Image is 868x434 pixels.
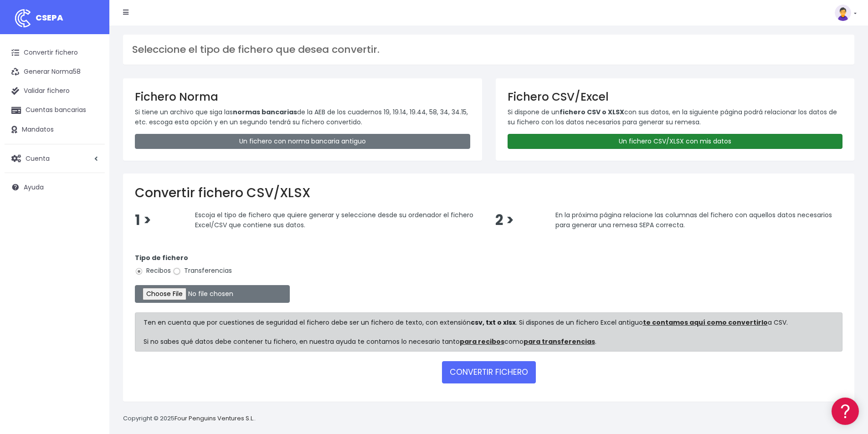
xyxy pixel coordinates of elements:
a: Four Penguins Ventures S.L. [175,414,254,423]
img: profile [835,5,851,21]
label: Recibos [135,266,171,276]
button: CONVERTIR FICHERO [442,361,536,383]
a: Un fichero con norma bancaria antiguo [135,134,470,149]
a: Un fichero CSV/XLSX con mis datos [508,134,843,149]
p: Si tiene un archivo que siga las de la AEB de los cuadernos 19, 19.14, 19.44, 58, 34, 34.15, etc.... [135,107,470,128]
strong: fichero CSV o XLSX [560,107,624,117]
p: Copyright © 2025 . [123,414,256,424]
a: te contamos aquí como convertirlo [643,318,768,327]
span: 2 > [495,210,514,230]
span: En la próxima página relacione las columnas del fichero con aquellos datos necesarios para genera... [555,210,832,230]
h3: Seleccione el tipo de fichero que desea convertir. [132,44,845,56]
a: Validar fichero [5,82,105,101]
strong: csv, txt o xlsx [471,318,516,327]
h2: Convertir fichero CSV/XLSX [135,185,842,201]
a: Convertir fichero [5,43,105,62]
h3: Fichero CSV/Excel [508,90,843,103]
span: CSEPA [36,12,63,23]
strong: Tipo de fichero [135,253,188,262]
a: Ayuda [5,178,105,197]
p: Si dispone de un con sus datos, en la siguiente página podrá relacionar los datos de su fichero c... [508,107,843,128]
a: Cuentas bancarias [5,101,105,120]
h3: Fichero Norma [135,90,470,103]
a: para transferencias [524,337,595,346]
span: Ayuda [24,183,44,192]
a: para recibos [460,337,504,346]
a: Mandatos [5,120,105,139]
a: Generar Norma58 [5,62,105,82]
span: Cuenta [26,153,50,163]
img: logo [11,7,34,30]
strong: normas bancarias [233,107,297,117]
div: Ten en cuenta que por cuestiones de seguridad el fichero debe ser un fichero de texto, con extens... [135,312,842,352]
label: Transferencias [173,266,232,276]
span: Escoja el tipo de fichero que quiere generar y seleccione desde su ordenador el fichero Excel/CSV... [195,210,473,230]
a: Cuenta [5,149,105,168]
span: 1 > [135,210,151,230]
